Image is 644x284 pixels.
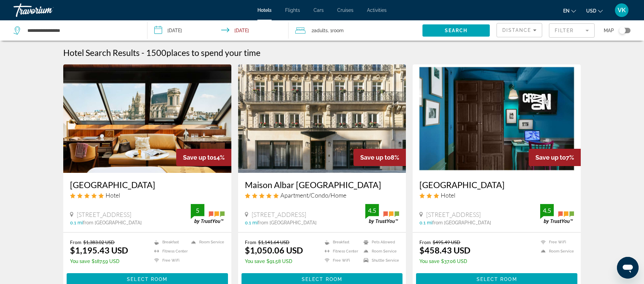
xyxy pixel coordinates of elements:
span: From [70,239,82,245]
li: Room Service [360,248,399,254]
span: Select Room [477,277,517,282]
p: $91.58 USD [245,259,303,264]
li: Room Service [537,248,574,254]
li: Shuttle Service [360,258,399,263]
a: Flights [285,7,300,13]
span: Select Room [302,277,342,282]
a: [GEOGRAPHIC_DATA] [419,180,574,190]
span: from [GEOGRAPHIC_DATA] [432,220,491,225]
span: You save [70,259,90,264]
span: - [141,47,144,58]
a: Activities [367,7,387,13]
a: Select Room [416,275,577,282]
p: $187.59 USD [70,259,128,264]
span: From [419,239,431,245]
iframe: Button to launch messaging window [617,257,639,279]
button: Filter [549,23,595,38]
span: [STREET_ADDRESS] [77,211,131,218]
span: Distance [502,27,531,33]
a: Hotels [257,7,272,13]
del: $1,383.02 USD [83,239,115,245]
div: 5 [191,206,204,215]
a: Maison Albar [GEOGRAPHIC_DATA] [245,180,399,190]
button: Change language [563,6,576,16]
span: Hotel [106,191,120,199]
a: Cruises [337,7,353,13]
h2: 1500 [146,47,260,58]
button: Toggle map [614,27,630,34]
span: VK [618,7,626,14]
div: 3 star Hotel [419,191,574,199]
span: 0.1 mi [70,220,83,225]
li: Pets Allowed [360,239,399,245]
img: trustyou-badge.svg [365,204,399,224]
span: Select Room [127,277,167,282]
span: [STREET_ADDRESS] [252,211,306,218]
li: Room Service [188,239,225,245]
del: $1,141.64 USD [258,239,290,245]
span: USD [586,8,596,14]
a: Cars [314,7,324,13]
div: 4.5 [365,206,379,215]
ins: $1,195.43 USD [70,245,128,255]
div: 14% [176,149,231,166]
div: 5 star Hotel [70,191,225,199]
a: Travorium [14,1,81,19]
span: Adults [314,28,328,33]
li: Free WiFi [151,258,188,263]
span: Apartment/Condo/Home [280,191,346,199]
button: User Menu [613,3,630,17]
li: Fitness Center [321,248,360,254]
span: , 1 [328,26,344,35]
span: 2 [312,26,328,35]
div: 7% [529,149,581,166]
span: from [GEOGRAPHIC_DATA] [83,220,142,225]
p: $37.06 USD [419,259,470,264]
span: from [GEOGRAPHIC_DATA] [258,220,317,225]
li: Free WiFi [321,258,360,263]
span: 0.1 mi [245,220,258,225]
li: Free WiFi [537,239,574,245]
span: Room [332,28,344,33]
h1: Hotel Search Results [63,47,140,58]
li: Breakfast [321,239,360,245]
div: 4.5 [540,206,554,215]
button: Change currency [586,6,603,16]
span: From [245,239,256,245]
span: You save [419,259,439,264]
del: $495.49 USD [433,239,460,245]
div: 8% [353,149,406,166]
span: Hotel [441,191,455,199]
button: Check-in date: Jan 5, 2026 Check-out date: Jan 7, 2026 [147,20,288,41]
button: Search [422,24,489,37]
span: Search [445,28,468,33]
img: Hotel image [238,64,406,173]
img: Hotel image [63,64,231,173]
span: en [563,8,570,14]
span: Save up to [360,154,391,161]
mat-select: Sort by [502,26,536,34]
a: Select Room [67,275,228,282]
img: trustyou-badge.svg [191,204,225,224]
span: 0.1 mi [419,220,432,225]
ins: $458.43 USD [419,245,470,255]
button: Travelers: 2 adults, 0 children [289,20,422,41]
h3: [GEOGRAPHIC_DATA] [70,180,225,190]
span: Map [604,26,614,35]
a: Select Room [241,275,403,282]
span: Save up to [535,154,566,161]
li: Fitness Center [151,248,188,254]
span: [STREET_ADDRESS] [426,211,481,218]
div: 5 star Apartment [245,191,399,199]
img: Hotel image [413,64,581,173]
